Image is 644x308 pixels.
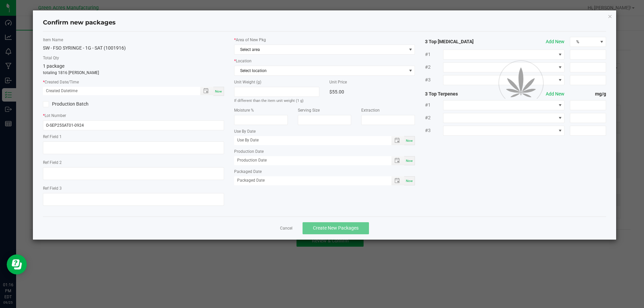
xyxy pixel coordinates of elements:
[425,38,497,45] strong: 3 Top [MEDICAL_DATA]
[361,107,415,113] label: Extraction
[43,113,224,119] label: Lot Number
[234,45,407,54] span: Select area
[406,159,413,163] span: Now
[200,87,213,95] span: Toggle popup
[406,139,413,142] span: Now
[443,50,565,60] span: NO DATA FOUND
[234,156,384,165] input: Production Date
[234,66,415,76] span: NO DATA FOUND
[43,55,224,61] label: Total Qty
[234,66,407,75] span: Select location
[391,176,405,185] span: Toggle popup
[570,37,597,47] span: %
[298,107,352,113] label: Serving Size
[234,79,320,85] label: Unit Weight (g)
[234,99,304,103] small: If different than the item unit weight (1 g)
[43,18,606,27] h4: Confirm new packages
[43,70,224,76] p: totaling 1816 [PERSON_NAME]
[215,89,222,93] span: Now
[234,107,288,113] label: Moisture %
[280,226,292,231] a: Cancel
[234,45,415,55] span: NO DATA FOUND
[43,134,224,140] label: Ref Field 1
[234,148,415,155] label: Production Date
[43,37,224,43] label: Item Name
[546,38,565,45] button: Add New
[425,51,443,58] span: #1
[234,169,415,175] label: Packaged Date
[234,128,415,134] label: Use By Date
[43,87,193,95] input: Created Datetime
[43,45,224,52] div: SW - FSO SYRINGE - 1G - SAT (1001916)
[329,79,415,85] label: Unit Price
[234,176,384,185] input: Packaged Date
[329,87,415,97] div: $55.00
[43,185,224,191] label: Ref Field 3
[234,58,415,64] label: Location
[7,254,27,274] iframe: Resource center
[406,179,413,183] span: Now
[234,136,384,144] input: Use By Date
[391,136,405,145] span: Toggle popup
[234,37,415,43] label: Area of New Pkg
[303,222,369,234] button: Create New Packages
[43,160,224,166] label: Ref Field 2
[391,156,405,165] span: Toggle popup
[313,225,359,231] span: Create New Packages
[43,79,224,85] label: Created Date/Time
[43,63,64,69] span: 1 package
[43,101,128,108] label: Production Batch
